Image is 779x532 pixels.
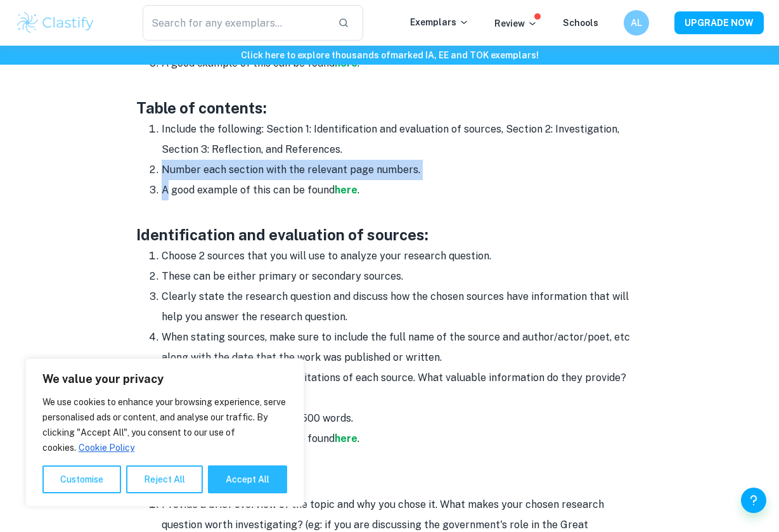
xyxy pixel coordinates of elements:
[162,287,643,327] li: Clearly state the research question and discuss how the chosen sources have information that will...
[674,11,764,34] button: UPGRADE NOW
[741,488,766,513] button: Help and Feedback
[335,184,357,196] a: here
[162,368,643,408] li: Analyze the strengths and limitations of each source. What valuable information do they provide? ...
[629,16,644,30] h6: AL
[78,442,135,453] a: Cookie Policy
[494,16,538,30] p: Review
[624,10,649,36] button: AL
[15,10,96,36] img: Clastify logo
[563,18,598,28] a: Schools
[136,96,643,119] h3: Table of contents:
[162,246,643,266] li: Choose 2 sources that you will use to analyze your research question.
[335,432,357,444] a: here
[162,160,643,180] li: Number each section with the relevant page numbers.
[136,472,643,495] h3: Investigation:
[162,408,643,429] li: This section should be within 500 words.
[143,5,327,41] input: Search for any exemplars...
[162,119,643,160] li: Include the following: Section 1: Identification and evaluation of sources, Section 2: Investigat...
[25,358,304,507] div: We value your privacy
[136,223,643,246] h3: Identification and evaluation of sources:
[162,266,643,287] li: These can be either primary or secondary sources.
[42,394,287,455] p: We use cookies to enhance your browsing experience, serve personalised ads or content, and analys...
[162,327,643,368] li: When stating sources, make sure to include the full name of the source and author/actor/poet, etc...
[410,15,469,29] p: Exemplars
[162,429,643,449] li: A good example of this can be found .
[162,180,643,200] li: A good example of this can be found .
[42,465,121,493] button: Customise
[42,372,287,387] p: We value your privacy
[208,465,287,493] button: Accept All
[126,465,203,493] button: Reject All
[3,48,776,62] h6: Click here to explore thousands of marked IA, EE and TOK exemplars !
